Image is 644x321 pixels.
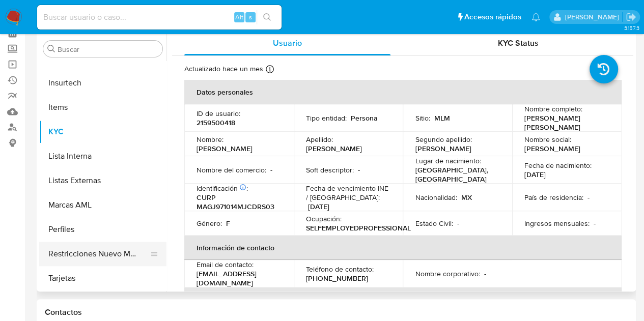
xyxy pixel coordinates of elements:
span: Alt [235,12,243,22]
span: Accesos rápidos [464,12,521,22]
p: MX [461,193,471,202]
h1: Contactos [45,307,628,317]
th: Datos personales [184,80,622,104]
p: Apellido : [306,135,333,144]
button: Tarjetas [39,266,166,290]
p: Fecha de nacimiento : [524,161,592,170]
p: Identificación : [197,184,248,193]
button: Restricciones Nuevo Mundo [39,242,158,266]
p: Segundo apellido : [415,135,471,144]
button: KYC [39,120,166,144]
p: [PERSON_NAME] [197,144,253,153]
p: Estado Civil : [415,219,453,228]
input: Buscar [58,45,158,54]
button: Perfiles [39,217,166,242]
button: Items [39,95,166,120]
span: 3.157.3 [624,24,639,32]
p: CURP MAGJ971014MJCDRS03 [197,193,277,211]
p: Sitio : [415,113,430,123]
p: - [484,269,486,278]
p: Tipo entidad : [306,113,347,123]
p: Nombre corporativo : [415,269,480,278]
p: [EMAIL_ADDRESS][DOMAIN_NAME] [197,269,277,287]
p: [DATE] [308,202,329,211]
p: MLM [434,113,450,123]
p: Género : [197,219,222,228]
p: [DATE] [524,170,546,179]
p: Teléfono de contacto : [306,265,374,274]
p: Nacionalidad : [415,193,457,202]
input: Buscar usuario o caso... [37,11,282,24]
span: Usuario [273,37,302,49]
p: - [270,165,272,174]
button: Lista Interna [39,144,166,168]
p: País de residencia : [524,193,583,202]
p: Nombre del comercio : [197,165,266,174]
p: Nombre : [197,135,223,144]
p: Ingresos mensuales : [524,219,590,228]
p: 2159500418 [197,118,235,127]
button: Buscar [47,45,55,53]
th: Información de contacto [184,236,622,260]
th: Verificación y cumplimiento [184,287,622,312]
p: - [457,219,459,228]
span: s [249,12,252,22]
button: Listas Externas [39,168,166,193]
p: [PERSON_NAME] [524,144,580,153]
p: - [587,193,590,202]
p: Ocupación : [306,214,342,223]
p: Soft descriptor : [306,165,354,174]
p: [PHONE_NUMBER] [306,274,368,283]
p: F [226,219,230,228]
p: [PERSON_NAME] [415,144,471,153]
p: - [358,165,360,174]
p: Actualizado hace un mes [184,64,263,74]
p: [PERSON_NAME] [PERSON_NAME] [524,113,605,132]
p: [PERSON_NAME] [306,144,362,153]
p: Fecha de vencimiento INE / [GEOGRAPHIC_DATA] : [306,184,391,202]
p: ID de usuario : [197,109,240,118]
p: Nombre social : [524,135,571,144]
p: SELFEMPLOYEDPROFESSIONAL [306,223,411,232]
p: Lugar de nacimiento : [415,156,481,165]
a: Salir [626,12,636,22]
button: Marcas AML [39,193,166,217]
p: Nombre completo : [524,104,582,113]
p: Email de contacto : [197,260,254,269]
p: - [594,219,596,228]
p: [GEOGRAPHIC_DATA], [GEOGRAPHIC_DATA] [415,165,496,184]
span: KYC Status [498,37,539,49]
button: Insurtech [39,71,166,95]
button: search-icon [257,10,277,24]
a: Notificaciones [531,13,540,21]
p: marianathalie.grajeda@mercadolibre.com.mx [565,12,622,22]
p: Persona [351,113,378,123]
